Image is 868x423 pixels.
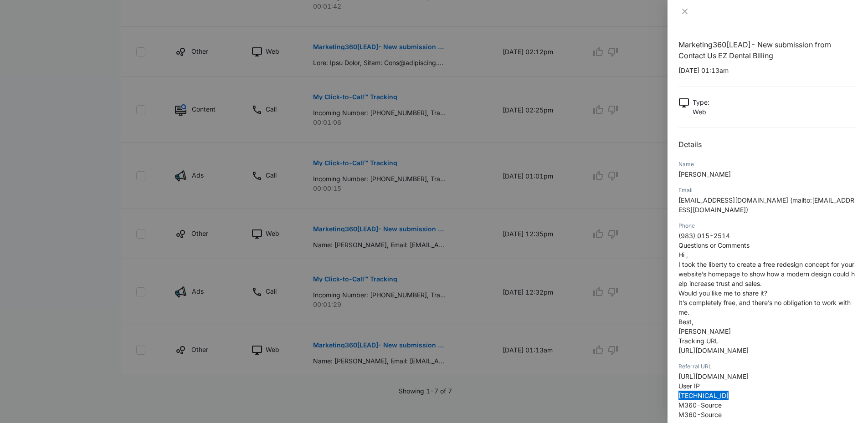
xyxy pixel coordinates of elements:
[681,8,688,15] span: close
[678,170,731,178] span: [PERSON_NAME]
[693,97,709,107] p: Type :
[678,337,719,345] span: Tracking URL
[678,66,857,75] p: [DATE] 01:13am
[678,39,857,61] h1: Marketing360[LEAD]- New submission from Contact Us EZ Dental Billing
[678,251,688,259] span: Hi ,
[678,347,749,354] span: [URL][DOMAIN_NAME]
[693,107,709,117] p: Web
[678,139,857,150] h2: Details
[678,299,851,316] span: It’s completely free, and there’s no obligation to work with me.
[678,411,722,418] span: M360-Source
[678,260,855,287] span: I took the liberty to create a free redesign concept for your website’s homepage to show how a mo...
[678,196,854,214] span: [EMAIL_ADDRESS][DOMAIN_NAME] (mailto:[EMAIL_ADDRESS][DOMAIN_NAME])
[678,318,693,326] span: Best,
[678,401,722,409] span: M360-Source
[678,241,750,249] span: Questions or Comments
[678,382,700,390] span: User IP
[678,160,857,168] div: Name
[678,372,749,380] span: [URL][DOMAIN_NAME]
[678,289,767,297] span: Would you like me to share it?
[678,392,729,399] span: [TECHNICAL_ID]
[678,327,731,335] span: [PERSON_NAME]
[678,232,730,240] span: (983) 015-2514
[678,7,691,15] button: Close
[678,186,857,194] div: Email
[678,362,857,371] div: Referral URL
[678,222,857,230] div: Phone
